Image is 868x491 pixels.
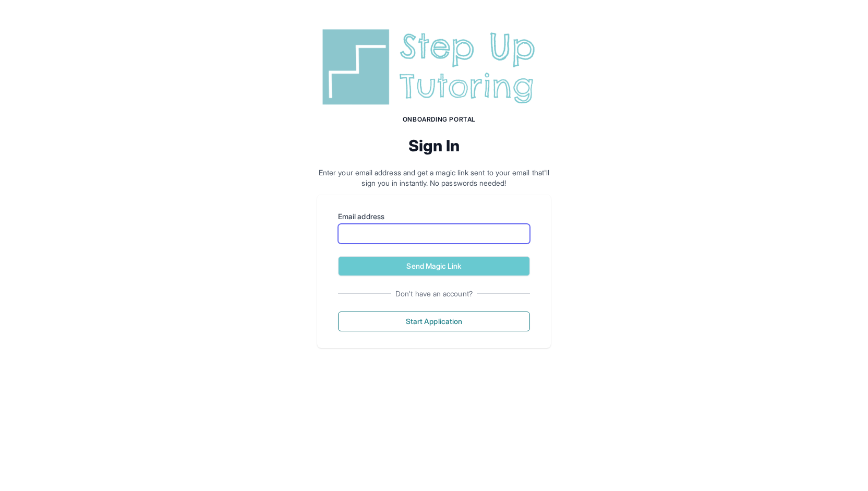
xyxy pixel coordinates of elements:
label: Email address [338,211,530,222]
button: Start Application [338,312,530,331]
img: Step Up Tutoring horizontal logo [317,25,551,109]
h2: Sign In [317,136,551,155]
p: Enter your email address and get a magic link sent to your email that'll sign you in instantly. N... [317,167,551,188]
h1: Onboarding Portal [328,115,551,124]
span: Don't have an account? [391,289,477,299]
button: Send Magic Link [338,256,530,276]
